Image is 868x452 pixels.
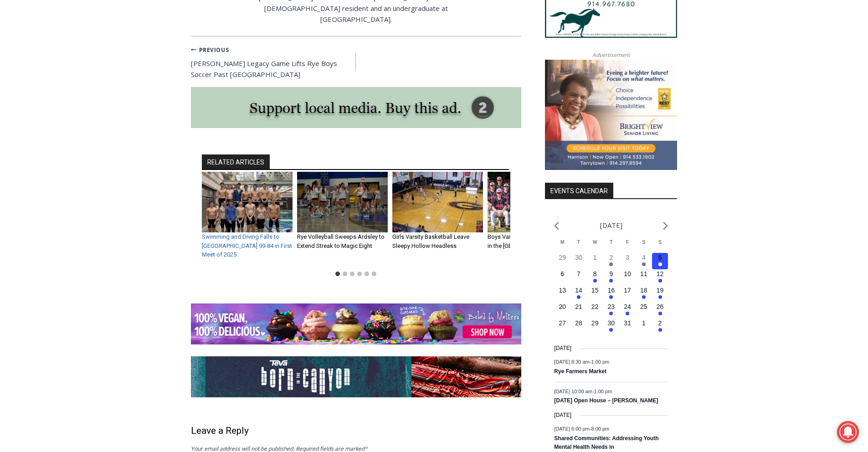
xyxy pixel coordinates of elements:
img: Brightview Senior Living [545,60,677,170]
button: 29 [554,253,570,269]
time: 6 [560,270,564,277]
button: 17 [619,286,636,302]
span: Intern @ [DOMAIN_NAME] [238,91,422,111]
button: 9 Has events [603,269,620,286]
time: 30 [575,254,582,261]
button: 29 [587,318,603,335]
span: [DATE] 8:30 am [554,359,589,365]
button: 14 Has events [570,286,587,302]
time: - [554,426,609,431]
time: 31 [624,319,631,327]
time: 5 [658,254,662,261]
span: T [610,240,612,245]
div: 2 of 6 [297,172,388,266]
button: 24 Has events [619,302,636,318]
a: Previous month [554,221,559,230]
div: 3 of 6 [392,172,483,266]
a: Rye Farmers Market [554,368,606,375]
time: 29 [559,254,566,261]
div: Friday [619,239,636,253]
em: Has events [593,279,597,282]
div: Monday [554,239,570,253]
time: 28 [575,319,582,327]
time: 21 [575,303,582,310]
time: - [554,388,612,394]
a: [DATE] Open House – [PERSON_NAME] [554,397,658,405]
span: F [626,240,629,245]
button: Go to slide 1 [335,272,340,276]
em: Has events [642,262,646,266]
time: 16 [608,287,615,294]
button: 5 Has events [652,253,668,269]
div: 6 [106,77,110,86]
button: 4 Has events [636,253,652,269]
button: 1 [636,318,652,335]
time: 27 [559,319,566,327]
button: 22 [587,302,603,318]
button: Go to slide 5 [365,272,369,276]
img: Baked by Melissa [191,303,521,344]
button: 6 [554,269,570,286]
button: 28 [570,318,587,335]
button: 19 Has events [652,286,668,302]
button: 10 [619,269,636,286]
a: Rye Volleyball Sweeps Ardsley to Extend Streak to Magic Eight [297,233,385,249]
div: / [102,77,104,86]
div: Sunday [652,239,668,253]
span: 8:00 pm [591,426,609,431]
a: [PERSON_NAME] Read Sanctuary Fall Fest: [DATE] [0,91,132,113]
span: [DATE] 6:00 pm [554,426,589,431]
button: Go to slide 2 [343,272,347,276]
em: Has events [658,279,662,282]
time: 19 [657,287,664,294]
em: Has events [626,312,629,315]
time: 25 [640,303,647,310]
button: 25 [636,302,652,318]
button: 27 [554,318,570,335]
time: [DATE] [554,411,571,420]
button: Go to slide 3 [350,272,354,276]
div: Wednesday [587,239,603,253]
em: Has events [609,328,613,332]
button: 1 [587,253,603,269]
em: Has events [658,262,662,266]
time: 18 [640,287,647,294]
time: 17 [624,287,631,294]
button: Go to slide 4 [357,272,362,276]
div: Tuesday [570,239,587,253]
time: 20 [559,303,566,310]
h2: RELATED ARTICLES [202,154,270,170]
button: 2 Has events [603,253,620,269]
button: 26 Has events [652,302,668,318]
span: W [593,240,597,245]
button: 11 [636,269,652,286]
time: 15 [591,287,599,294]
button: Go to slide 6 [372,272,376,276]
time: 11 [640,270,647,277]
time: 9 [609,270,613,277]
time: 12 [657,270,664,277]
ul: Select a slide to show [202,270,510,277]
button: 18 Has events [636,286,652,302]
time: 30 [608,319,615,327]
em: Has events [609,295,613,299]
button: 7 [570,269,587,286]
span: T [577,240,580,245]
button: 8 Has events [587,269,603,286]
button: 20 [554,302,570,318]
span: S [642,240,645,245]
button: 30 Has events [603,318,620,335]
time: 1 [593,254,597,261]
span: [DATE] 10:00 am [554,388,592,394]
small: Previous [191,46,229,54]
div: 3 [95,77,99,86]
time: 8 [593,270,597,277]
time: 10 [624,270,631,277]
time: 13 [559,287,566,294]
h4: [PERSON_NAME] Read Sanctuary Fall Fest: [DATE] [7,92,117,113]
span: S [658,240,662,245]
em: Has events [609,262,613,266]
div: Thursday [603,239,620,253]
h2: Events Calendar [545,183,613,198]
button: 30 [570,253,587,269]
